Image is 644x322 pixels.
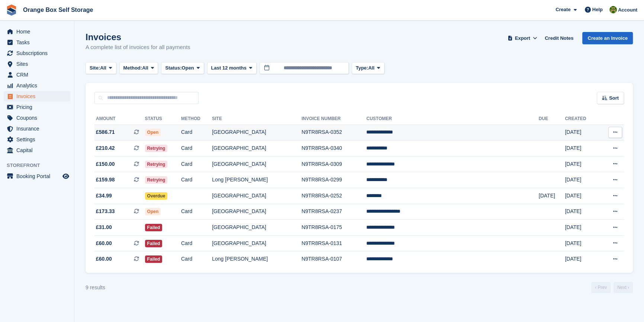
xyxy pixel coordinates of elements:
th: Status [145,113,181,125]
td: Card [181,172,212,188]
a: Previous [591,282,611,293]
span: Failed [145,224,162,231]
span: Capital [16,145,61,155]
td: [GEOGRAPHIC_DATA] [212,141,302,157]
span: Last 12 months [211,64,247,72]
a: menu [4,171,70,181]
span: £210.42 [96,144,115,152]
td: [DATE] [565,156,599,172]
span: Method: [123,64,142,72]
span: Subscriptions [16,48,61,58]
span: Booking Portal [16,171,61,181]
td: N9TR8RSA-0237 [302,204,367,220]
a: Credit Notes [542,32,576,44]
td: Long [PERSON_NAME] [212,251,302,267]
span: All [142,64,148,72]
a: menu [4,37,70,48]
button: Last 12 months [207,62,257,74]
a: menu [4,123,70,134]
span: Status: [165,64,181,72]
button: Export [506,32,539,44]
td: Card [181,235,212,251]
td: [DATE] [565,235,599,251]
span: Open [182,64,194,72]
td: [GEOGRAPHIC_DATA] [212,235,302,251]
a: Orange Box Self Storage [20,4,96,16]
span: Retrying [145,161,168,168]
td: N9TR8RSA-0352 [302,125,367,141]
span: Failed [145,255,162,263]
td: [DATE] [565,251,599,267]
td: N9TR8RSA-0131 [302,235,367,251]
td: [DATE] [565,220,599,236]
button: Site: All [86,62,116,74]
a: Next [614,282,633,293]
td: N9TR8RSA-0252 [302,188,367,204]
td: N9TR8RSA-0107 [302,251,367,267]
span: All [368,64,374,72]
nav: Page [590,282,634,293]
span: Overdue [145,192,168,200]
span: Storefront [7,162,74,169]
span: £159.98 [96,176,115,184]
td: [GEOGRAPHIC_DATA] [212,125,302,141]
td: N9TR8RSA-0309 [302,156,367,172]
span: Export [515,35,530,42]
span: £150.00 [96,160,115,168]
a: menu [4,80,70,91]
th: Invoice Number [302,113,367,125]
td: [DATE] [565,204,599,220]
p: A complete list of invoices for all payments [86,43,190,52]
span: £60.00 [96,255,112,263]
td: Card [181,156,212,172]
span: Account [618,6,637,14]
td: [DATE] [565,141,599,157]
td: N9TR8RSA-0340 [302,141,367,157]
img: stora-icon-8386f47178a22dfd0bd8f6a31ec36ba5ce8667c1dd55bd0f319d3a0aa187defe.svg [6,4,17,16]
td: [DATE] [565,125,599,141]
span: All [100,64,106,72]
span: CRM [16,70,61,80]
td: [GEOGRAPHIC_DATA] [212,204,302,220]
span: Sort [609,94,619,102]
span: Pricing [16,102,61,112]
a: menu [4,102,70,112]
td: N9TR8RSA-0299 [302,172,367,188]
a: menu [4,134,70,145]
span: Retrying [145,176,168,184]
td: Card [181,125,212,141]
td: N9TR8RSA-0175 [302,220,367,236]
span: Retrying [145,145,168,152]
td: Card [181,141,212,157]
span: £31.00 [96,223,112,231]
span: Create [556,6,570,13]
td: Long [PERSON_NAME] [212,172,302,188]
span: £34.99 [96,192,112,200]
button: Status: Open [161,62,204,74]
th: Site [212,113,302,125]
a: menu [4,26,70,37]
td: Card [181,204,212,220]
img: SARAH T [609,6,617,13]
span: Open [145,129,161,136]
td: [DATE] [539,188,565,204]
span: Sites [16,59,61,69]
a: menu [4,145,70,155]
td: [DATE] [565,188,599,204]
th: Amount [94,113,145,125]
div: 9 results [86,284,105,292]
a: Preview store [61,172,70,181]
span: Failed [145,240,162,247]
a: menu [4,91,70,102]
span: £60.00 [96,239,112,247]
a: menu [4,59,70,69]
a: Create an Invoice [582,32,633,44]
span: Type: [356,64,368,72]
span: £586.71 [96,128,115,136]
span: £173.33 [96,207,115,215]
a: menu [4,70,70,80]
td: [DATE] [565,172,599,188]
td: [GEOGRAPHIC_DATA] [212,220,302,236]
a: menu [4,48,70,58]
th: Due [539,113,565,125]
